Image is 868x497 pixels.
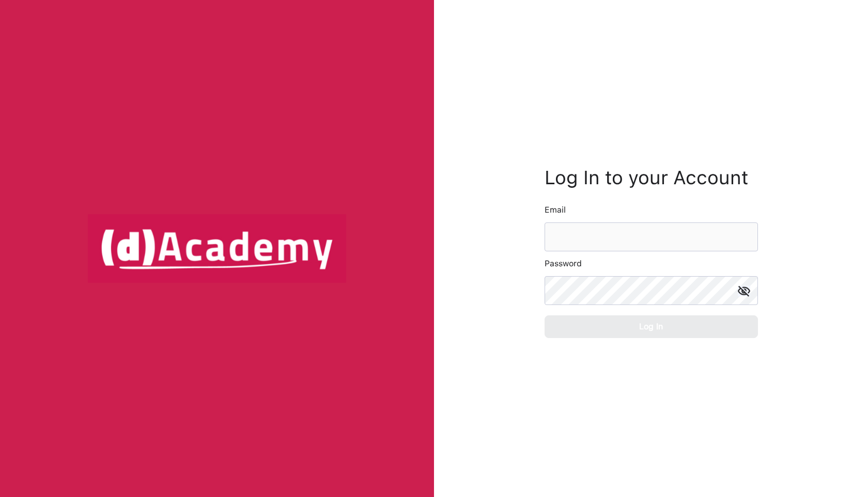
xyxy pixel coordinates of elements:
label: Email [545,203,566,217]
label: Password [545,256,582,271]
button: Log In [545,315,758,338]
img: icon [738,286,750,297]
img: logo [88,214,346,282]
h3: Log In to your Account [545,169,758,186]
